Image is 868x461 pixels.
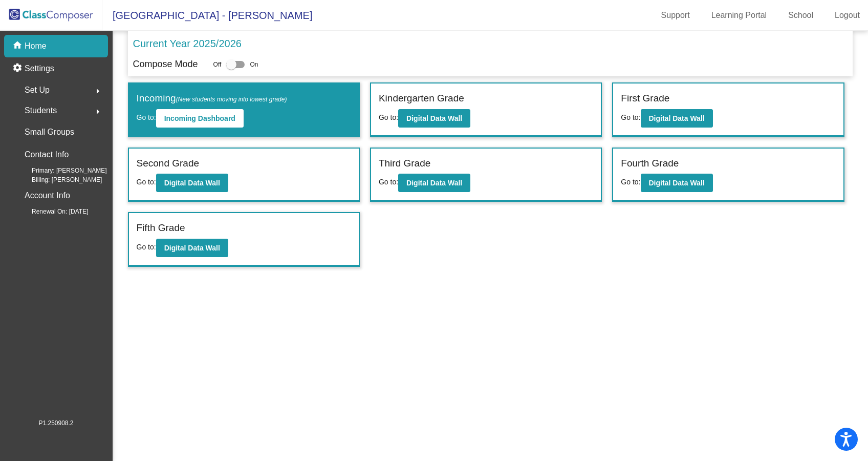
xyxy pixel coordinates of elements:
[176,96,287,103] span: (New students moving into lowest grade)
[621,156,679,171] label: Fourth Grade
[15,166,107,175] span: Primary: [PERSON_NAME]
[379,113,398,121] span: Go to:
[406,114,462,122] b: Digital Data Wall
[406,179,462,187] b: Digital Data Wall
[137,91,287,106] label: Incoming
[398,174,470,192] button: Digital Data Wall
[25,188,70,203] p: Account Info
[25,83,50,97] span: Set Up
[703,7,775,24] a: Learning Portal
[827,7,868,24] a: Logout
[137,243,156,251] span: Go to:
[213,60,222,69] span: Off
[649,179,705,187] b: Digital Data Wall
[621,113,640,121] span: Go to:
[25,148,69,162] p: Contact Info
[379,91,464,106] label: Kindergarten Grade
[641,174,713,192] button: Digital Data Wall
[621,91,669,106] label: First Grade
[379,156,430,171] label: Third Grade
[653,7,698,24] a: Support
[133,36,242,51] p: Current Year 2025/2026
[25,103,57,118] span: Students
[15,175,102,184] span: Billing: [PERSON_NAME]
[780,7,821,24] a: School
[15,207,88,216] span: Renewal On: [DATE]
[156,239,228,257] button: Digital Data Wall
[156,109,244,128] button: Incoming Dashboard
[25,62,54,75] p: Settings
[25,40,47,52] p: Home
[137,156,200,171] label: Second Grade
[156,174,228,192] button: Digital Data Wall
[137,113,156,121] span: Go to:
[621,178,640,186] span: Go to:
[164,179,220,187] b: Digital Data Wall
[133,57,198,71] p: Compose Mode
[641,109,713,128] button: Digital Data Wall
[92,85,104,97] mat-icon: arrow_right
[379,178,398,186] span: Go to:
[12,62,25,75] mat-icon: settings
[137,221,185,236] label: Fifth Grade
[92,106,104,118] mat-icon: arrow_right
[649,114,705,122] b: Digital Data Wall
[102,7,312,24] span: [GEOGRAPHIC_DATA] - [PERSON_NAME]
[164,244,220,252] b: Digital Data Wall
[137,178,156,186] span: Go to:
[25,125,74,139] p: Small Groups
[250,60,258,69] span: On
[164,114,235,122] b: Incoming Dashboard
[398,109,470,128] button: Digital Data Wall
[12,40,25,52] mat-icon: home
